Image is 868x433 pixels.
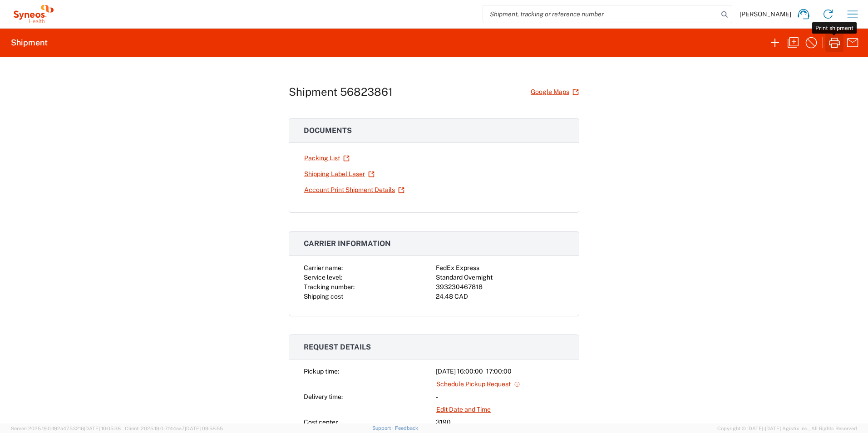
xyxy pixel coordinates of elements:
[436,273,564,282] div: Standard Overnight
[304,264,343,271] span: Carrier name:
[185,426,223,431] span: [DATE] 09:58:55
[289,85,393,98] h1: Shipment 56823861
[436,282,564,292] div: 393230467818
[304,293,343,300] span: Shipping cost
[372,425,395,431] a: Support
[436,392,564,402] div: -
[304,126,352,135] span: Documents
[84,426,121,431] span: [DATE] 10:05:38
[304,274,342,281] span: Service level:
[304,182,405,198] a: Account Print Shipment Details
[304,418,338,426] span: Cost center
[304,343,371,351] span: Request details
[304,239,391,248] span: Carrier information
[436,402,491,418] a: Edit Date and Time
[717,424,857,433] span: Copyright © [DATE]-[DATE] Agistix Inc., All Rights Reserved
[436,376,521,392] a: Schedule Pickup Request
[436,367,564,376] div: [DATE] 16:00:00 - 17:00:00
[304,368,339,375] span: Pickup time:
[436,263,564,273] div: FedEx Express
[11,426,121,431] span: Server: 2025.19.0-192a4753216
[304,166,375,182] a: Shipping Label Laser
[483,5,718,23] input: Shipment, tracking or reference number
[304,150,350,166] a: Packing List
[436,418,564,427] div: 3190
[395,425,418,431] a: Feedback
[304,283,355,290] span: Tracking number:
[304,393,343,400] span: Delivery time:
[11,37,48,48] h2: Shipment
[436,292,564,301] div: 24.48 CAD
[125,426,223,431] span: Client: 2025.19.0-7f44ea7
[740,10,791,18] span: [PERSON_NAME]
[530,84,579,100] a: Google Maps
